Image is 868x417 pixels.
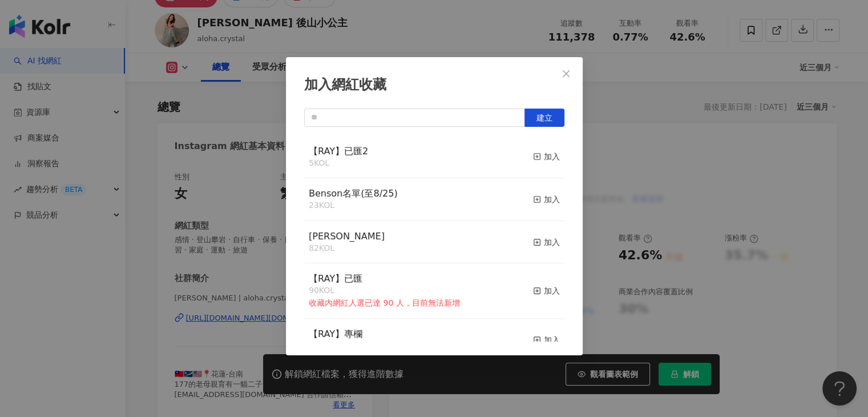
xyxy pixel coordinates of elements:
[533,150,560,163] div: 加入
[309,273,362,284] span: 【RAY】已匯
[309,146,368,157] span: 【RAY】已匯2
[555,62,578,85] button: Close
[524,109,564,127] button: 建立
[533,272,560,309] button: 加入
[533,193,560,206] div: 加入
[309,231,385,242] span: [PERSON_NAME]
[309,340,362,352] div: 34 KOL
[309,298,460,307] span: 收藏內網紅人選已達 90 人，目前無法新增
[309,330,362,339] a: 【RAY】專欄
[533,145,560,169] button: 加入
[309,243,385,254] div: 82 KOL
[309,188,398,199] span: Benson名單(至8/25)
[309,158,368,169] div: 5 KOL
[562,69,571,78] span: close
[533,187,560,211] button: 加入
[309,274,362,283] a: 【RAY】已匯
[309,200,398,211] div: 23 KOL
[536,113,552,122] span: 建立
[533,328,560,352] button: 加入
[533,236,560,248] div: 加入
[309,147,368,156] a: 【RAY】已匯2
[309,285,460,296] div: 90 KOL
[533,230,560,254] button: 加入
[533,334,560,346] div: 加入
[309,328,362,339] span: 【RAY】專欄
[309,232,385,241] a: [PERSON_NAME]
[309,189,398,198] a: Benson名單(至8/25)
[533,284,560,297] div: 加入
[304,75,564,95] div: 加入網紅收藏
